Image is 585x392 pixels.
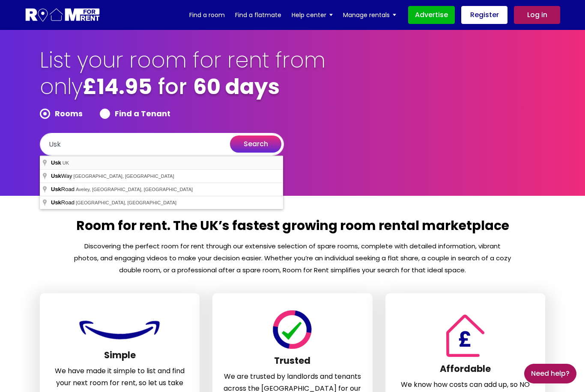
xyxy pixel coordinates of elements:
[442,314,489,357] img: Room For Rent
[51,350,189,365] h3: Simple
[514,6,560,24] a: Log in
[25,7,101,23] img: Logo for Room for Rent, featuring a welcoming design with a house icon and modern typography
[396,363,534,379] h3: Affordable
[524,364,576,383] a: Need Help?
[51,199,61,206] span: Usk
[100,109,170,119] label: Find a Tenant
[51,186,76,192] span: Road
[76,200,176,205] span: [GEOGRAPHIC_DATA], [GEOGRAPHIC_DATA]
[40,109,83,119] label: Rooms
[73,217,512,240] h2: Room for rent. The UK’s fastest growing room rental marketplace
[223,355,361,371] h3: Trusted
[51,173,73,179] span: Way
[189,9,225,21] a: Find a room
[408,6,455,24] a: Advertise
[292,9,333,21] a: Help center
[40,47,327,109] h1: List your room for rent from only
[51,159,61,166] span: Usk
[51,199,76,206] span: Road
[40,133,284,156] input: Enter keywords
[230,136,281,153] button: search
[461,6,507,24] a: Register
[73,174,174,179] span: [GEOGRAPHIC_DATA], [GEOGRAPHIC_DATA]
[77,316,163,343] img: Room For Rent
[158,71,187,102] span: for
[271,310,313,349] img: Room For Rent
[51,186,61,192] span: Usk
[51,173,61,179] span: Usk
[73,240,512,276] p: Discovering the perfect room for rent through our extensive selection of spare rooms, complete wi...
[83,71,152,102] b: £14.95
[63,160,69,165] span: UK
[343,9,396,21] a: Manage rentals
[193,71,280,102] b: 60 days
[235,9,281,21] a: Find a flatmate
[76,187,193,192] span: Aveley, [GEOGRAPHIC_DATA], [GEOGRAPHIC_DATA]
